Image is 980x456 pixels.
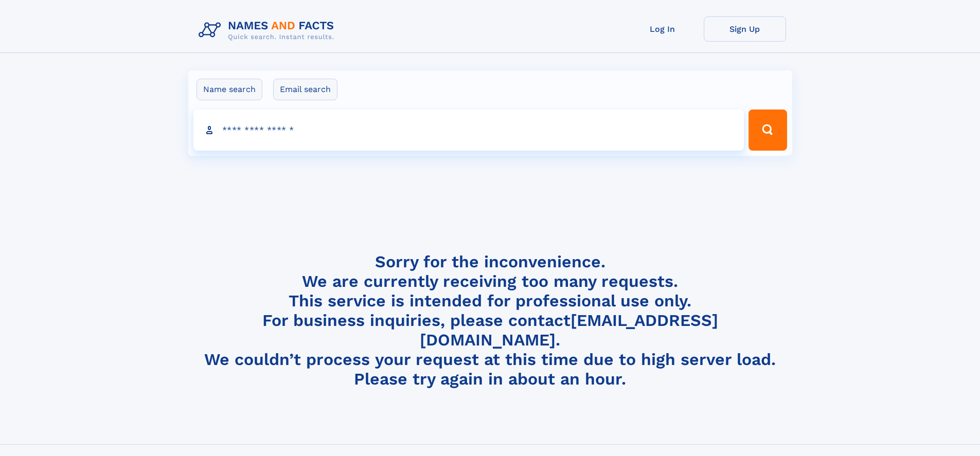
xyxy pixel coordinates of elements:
[749,110,787,151] button: Search Button
[193,110,744,151] input: search input
[621,16,704,42] a: Log In
[194,252,786,389] h4: Sorry for the inconvenience. We are currently receiving too many requests. This service is intend...
[704,16,786,42] a: Sign Up
[273,79,337,100] label: Email search
[420,311,718,350] a: [EMAIL_ADDRESS][DOMAIN_NAME]
[194,16,343,44] img: Logo Names and Facts
[197,79,262,100] label: Name search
